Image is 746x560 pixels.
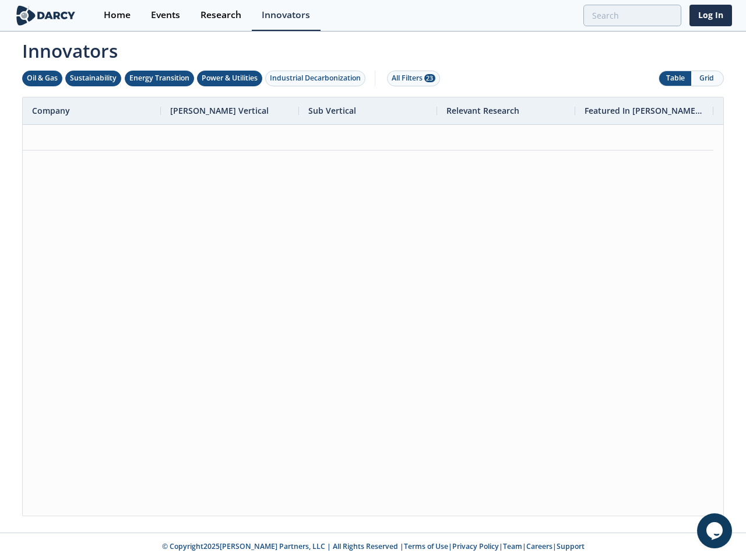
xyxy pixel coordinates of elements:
button: Oil & Gas [22,71,62,86]
div: Power & Utilities [202,73,258,83]
img: logo-wide.svg [14,5,78,26]
span: Company [32,105,70,116]
a: Terms of Use [404,541,448,551]
span: 23 [424,74,435,82]
button: Industrial Decarbonization [265,71,365,86]
span: Featured In [PERSON_NAME] Live [585,105,704,116]
button: Table [659,71,691,86]
span: Sub Vertical [308,105,356,116]
button: Sustainability [65,71,121,86]
div: Energy Transition [129,73,189,83]
div: Home [104,10,131,20]
p: © Copyright 2025 [PERSON_NAME] Partners, LLC | All Rights Reserved | | | | | [16,541,730,552]
a: Log In [689,5,732,26]
button: All Filters 23 [387,71,440,86]
span: Relevant Research [446,105,519,116]
div: Events [151,10,180,20]
iframe: chat widget [697,513,734,548]
div: Industrial Decarbonization [270,73,361,83]
a: Privacy Policy [452,541,499,551]
a: Careers [526,541,553,551]
input: Advanced Search [583,5,681,26]
div: Innovators [262,10,310,20]
div: Oil & Gas [27,73,58,83]
button: Energy Transition [125,71,194,86]
div: All Filters [392,73,435,83]
button: Grid [691,71,723,86]
span: Innovators [14,33,732,64]
a: Team [503,541,522,551]
span: [PERSON_NAME] Vertical [170,105,269,116]
a: Support [557,541,585,551]
div: Research [200,10,241,20]
button: Power & Utilities [197,71,262,86]
div: Sustainability [70,73,117,83]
